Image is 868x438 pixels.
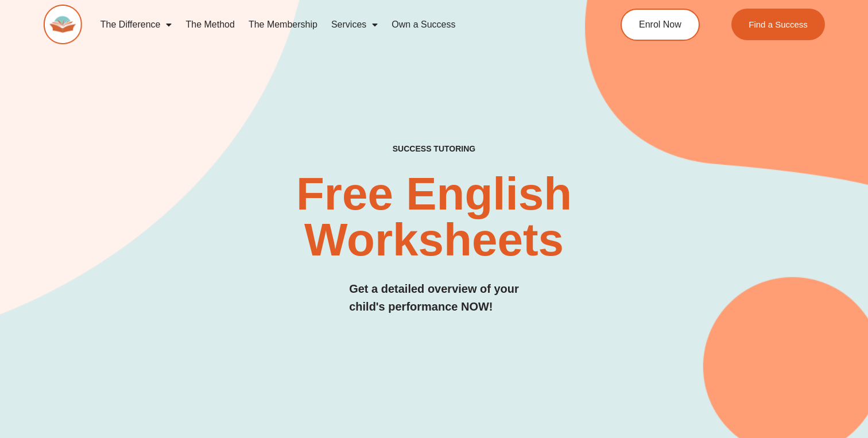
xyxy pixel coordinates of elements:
a: Own a Success [385,11,462,38]
span: Find a Success [749,20,808,29]
nav: Menu [94,11,576,38]
iframe: Chat Widget [811,383,868,438]
a: Enrol Now [621,9,700,41]
span: Enrol Now [639,20,681,29]
a: The Difference [94,11,179,38]
a: Services [324,11,385,38]
h2: Free English Worksheets​ [176,171,692,263]
a: Find a Success [731,9,825,40]
h4: SUCCESS TUTORING​ [319,144,550,154]
a: The Method [179,11,241,38]
h3: Get a detailed overview of your child's performance NOW! [349,280,519,316]
a: The Membership [242,11,324,38]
